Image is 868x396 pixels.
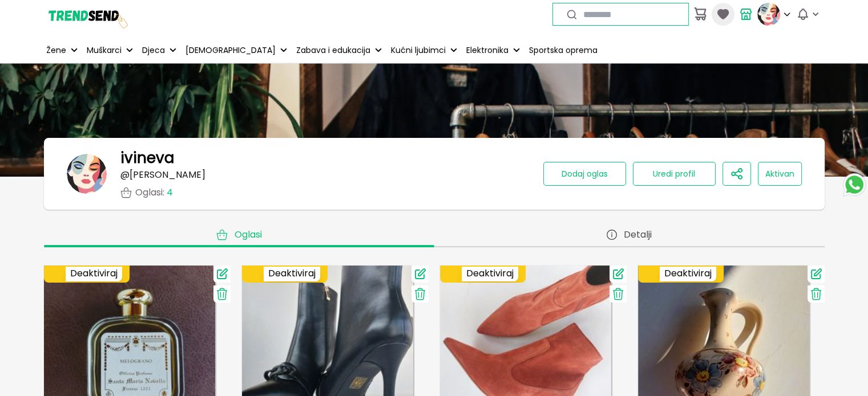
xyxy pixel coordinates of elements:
[235,229,262,240] span: Oglasi
[562,168,608,179] span: Dodaj oglas
[46,44,66,56] p: Žene
[120,149,174,166] h1: ivineva
[758,162,802,186] button: Aktivan
[135,187,173,198] p: Oglasi :
[543,162,626,186] button: Dodaj oglas
[624,229,652,240] span: Detalji
[84,38,135,63] button: Muškarci
[87,44,122,56] p: Muškarci
[140,38,179,63] button: Djeca
[67,154,107,194] img: banner
[527,38,600,63] a: Sportska oprema
[120,170,205,180] p: @ [PERSON_NAME]
[185,44,276,56] p: [DEMOGRAPHIC_DATA]
[389,38,459,63] button: Kućni ljubimci
[633,162,716,186] button: Uredi profil
[183,38,289,63] button: [DEMOGRAPHIC_DATA]
[391,44,446,56] p: Kućni ljubimci
[44,38,80,63] button: Žene
[464,38,522,63] button: Elektronika
[296,44,370,56] p: Zabava i edukacija
[757,3,780,26] img: profile picture
[294,38,384,63] button: Zabava i edukacija
[167,186,173,199] span: 4
[466,44,508,56] p: Elektronika
[142,44,165,56] p: Djeca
